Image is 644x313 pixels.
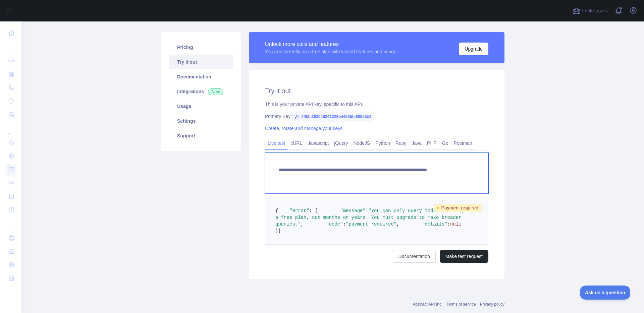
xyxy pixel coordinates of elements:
span: "details" [422,222,447,227]
a: Documentation [393,250,436,263]
a: Privacy policy [480,302,504,307]
button: Make test request [440,250,488,263]
span: null [450,222,462,227]
span: , [396,222,399,227]
a: PHP [424,138,439,148]
div: ... [5,122,16,135]
span: 4f92c383046341328b44635fe80053e1 [292,112,374,122]
span: "payment_required" [346,222,396,227]
a: jQuery [331,138,351,148]
a: Documentation [169,69,233,84]
span: "code" [326,222,343,227]
a: Java [409,138,425,148]
span: "message" [340,208,366,213]
a: Support [169,128,233,143]
div: ... [5,217,16,231]
a: Create, rotate and manage your keys [265,126,342,131]
h2: Try it out [265,86,488,96]
a: Abstract API Inc. [413,302,443,307]
button: Invite users [571,5,609,16]
div: You are currently on a free plan with limited features and usage [265,48,396,55]
span: : [366,208,368,213]
a: Try it out [169,55,233,69]
a: Live test [265,138,288,148]
div: Unlock more calls and features [265,40,396,48]
a: Pricing [169,40,233,55]
a: Terms of service [446,302,476,307]
span: : { [309,208,318,213]
a: Ruby [393,138,409,148]
div: ... [5,40,16,54]
span: "error" [289,208,309,213]
span: } [278,228,281,234]
a: Usage [169,99,233,114]
span: Invite users [582,7,608,15]
div: This is your private API key, specific to this API. [265,101,488,108]
a: Postman [451,138,475,148]
button: Upgrade [459,43,488,55]
a: NodeJS [351,138,373,148]
span: } [275,228,278,234]
span: Payment required [434,204,482,212]
a: Javascript [305,138,331,148]
span: New [208,88,223,95]
span: { [275,208,278,213]
iframe: Toggle Customer Support [580,286,631,300]
a: Go [439,138,451,148]
div: Primary Key: [265,113,488,120]
span: : [447,222,450,227]
a: Python [373,138,393,148]
span: "You can only query individual days on a free plan, not months or years. You must upgrade to make... [275,208,478,227]
a: Integrations New [169,84,233,99]
a: Settings [169,114,233,128]
span: , [301,222,304,227]
span: : [343,222,346,227]
a: cURL [288,138,305,148]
